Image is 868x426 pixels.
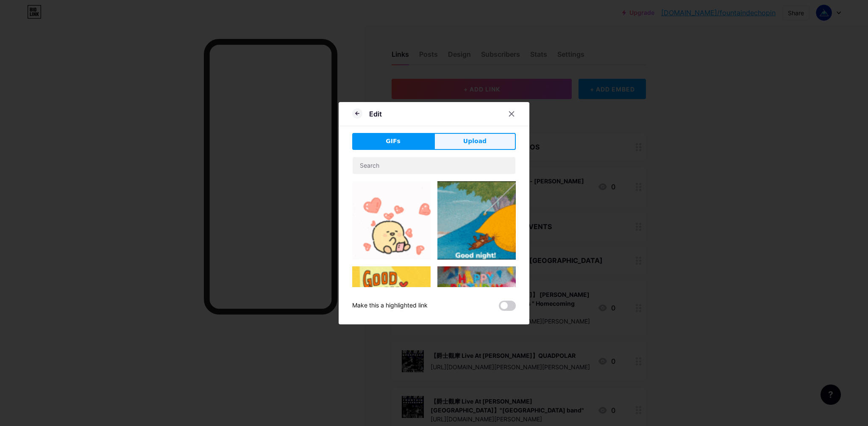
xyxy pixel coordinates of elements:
input: Search [353,157,515,174]
img: Gihpy [437,181,516,260]
div: Edit [369,109,382,119]
img: Gihpy [352,266,431,351]
img: Gihpy [437,266,516,364]
div: Make this a highlighted link [352,301,428,311]
button: GIFs [352,133,434,150]
img: Gihpy [352,181,431,260]
button: Upload [434,133,516,150]
span: Upload [463,137,487,146]
span: GIFs [386,137,401,146]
